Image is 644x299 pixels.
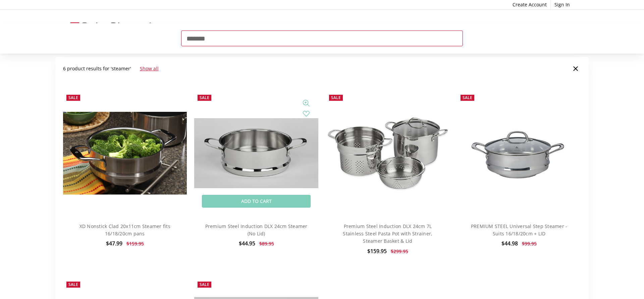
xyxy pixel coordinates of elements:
a: Top Sellers [450,19,491,34]
a: Add to Cart [202,195,311,208]
span: $159.95 [367,247,387,255]
a: PREMIUM STEEL Universal Step Steamer - Suits 16/18/20cm + LID [471,223,568,237]
img: Free Shipping On Every Order [70,10,154,43]
span: Sale [463,95,472,100]
span: 6 product results for 'steamer' [63,65,131,72]
span: $99.95 [522,240,537,247]
a: Show all [140,65,159,72]
a: Cookware [192,19,235,34]
span: Sale [200,95,209,100]
a: New arrival [235,19,278,34]
a: Lids & Accessories [387,19,450,34]
img: XD Nonstick Clad 20x11cm Steamer fits 16/18/20cm pans [63,112,187,195]
a: Premium Steel Induction DLX 24cm Steamer (No Lid) [194,91,318,215]
span: Sale [200,282,209,287]
a: Premium Steel Induction DLX 24cm Steamer (No Lid) [205,223,308,237]
span: $89.95 [259,240,274,247]
span: Sale [331,95,341,100]
a: Sale [365,19,387,34]
a: Close [570,63,581,74]
span: $44.98 [501,240,518,247]
span: $44.95 [239,240,255,247]
span: × [573,61,579,75]
span: Sale [68,95,78,100]
span: $159.95 [126,240,144,247]
span: $299.95 [391,248,408,254]
img: PREMIUM STEEL Universal Step Steamer - Suits 16/18/20cm + LID [457,91,581,215]
a: XD Nonstick Clad 20x11cm Steamer fits 16/18/20cm pans [63,91,187,215]
a: Premium Steel Induction DLX 24cm 7L Stainless Steel Pasta Pot with Strainer, Steamer Basket & Lid [343,223,432,244]
img: Premium Steel DLX - 7.6 Qt. (9.5") Stainless Steel Pasta Pot with Strainer, Steamer Basket, & Lid... [326,91,449,215]
a: XD Nonstick Clad 20x11cm Steamer fits 16/18/20cm pans [79,223,170,237]
span: Sale [68,282,78,287]
span: $47.99 [106,240,122,247]
a: Cutting boards and knives [279,19,365,34]
img: Premium Steel Induction DLX 24cm Steamer (No Lid) [194,118,318,188]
